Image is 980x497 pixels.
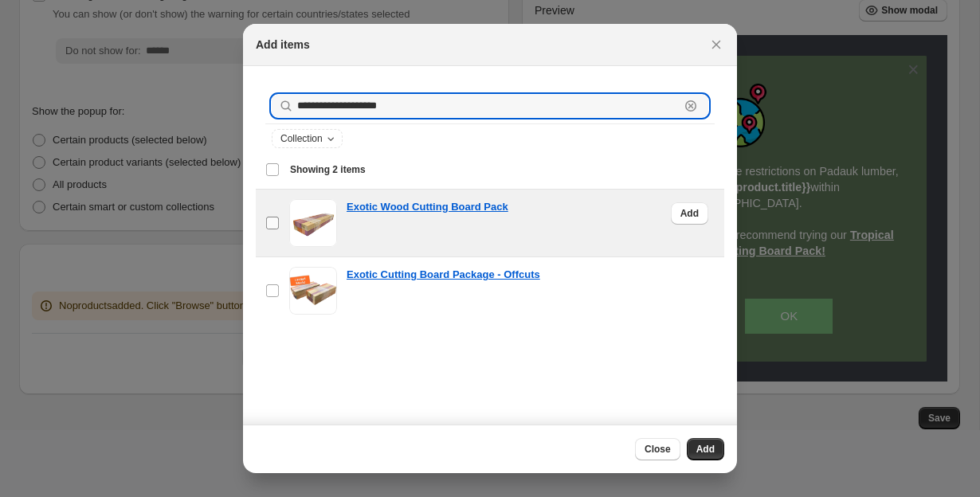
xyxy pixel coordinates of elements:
span: Add [696,443,715,456]
button: Close [705,33,727,56]
span: Add [680,207,699,220]
button: Add [687,438,724,460]
a: Exotic Wood Cutting Board Pack [347,199,508,215]
h2: Add items [256,37,310,53]
a: Exotic Cutting Board Package - Offcuts [347,267,540,283]
button: Clear [683,98,699,114]
button: Close [635,438,680,460]
span: Collection [280,132,323,145]
button: Collection [272,130,342,147]
span: Close [645,443,671,456]
span: Showing 2 items [290,163,366,176]
button: Add [671,202,708,225]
